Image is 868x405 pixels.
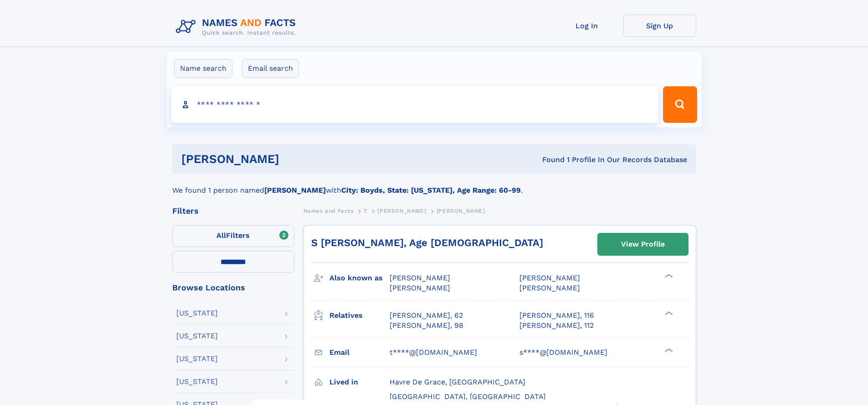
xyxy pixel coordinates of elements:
[364,205,367,216] a: T
[172,15,303,39] img: Logo Names and Facts
[329,270,390,286] h3: Also known as
[176,310,218,317] div: [US_STATE]
[171,86,659,123] input: search input
[176,332,218,340] div: [US_STATE]
[663,347,673,353] div: ❯
[181,153,411,165] h1: [PERSON_NAME]
[172,174,696,196] div: We found 1 person named with .
[172,207,294,215] div: Filters
[390,392,546,401] span: [GEOGRAPHIC_DATA], [GEOGRAPHIC_DATA]
[364,208,367,214] span: T
[390,310,463,321] a: [PERSON_NAME], 62
[341,186,521,195] b: City: Boyds, State: [US_STATE], Age Range: 60-99
[311,237,543,248] a: S [PERSON_NAME], Age [DEMOGRAPHIC_DATA]
[172,284,294,292] div: Browse Locations
[174,59,232,78] label: Name search
[390,378,525,386] span: Havre De Grace, [GEOGRAPHIC_DATA]
[623,15,696,37] a: Sign Up
[176,378,218,385] div: [US_STATE]
[216,231,226,240] span: All
[264,186,326,195] b: [PERSON_NAME]
[377,208,426,214] span: [PERSON_NAME]
[242,59,299,78] label: Email search
[519,274,580,282] span: [PERSON_NAME]
[390,284,450,292] span: [PERSON_NAME]
[411,155,687,165] div: Found 1 Profile In Our Records Database
[303,205,354,216] a: Names and Facts
[329,374,390,390] h3: Lived in
[519,310,594,321] a: [PERSON_NAME], 116
[663,86,697,123] button: Search Button
[176,355,218,363] div: [US_STATE]
[519,321,594,331] a: [PERSON_NAME], 112
[598,233,688,255] a: View Profile
[172,225,294,247] label: Filters
[550,15,623,37] a: Log In
[663,273,673,279] div: ❯
[377,205,426,216] a: [PERSON_NAME]
[390,274,450,282] span: [PERSON_NAME]
[621,234,665,255] div: View Profile
[663,310,673,316] div: ❯
[329,308,390,323] h3: Relatives
[519,284,580,292] span: [PERSON_NAME]
[437,208,485,214] span: [PERSON_NAME]
[329,345,390,360] h3: Email
[390,321,463,331] a: [PERSON_NAME], 98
